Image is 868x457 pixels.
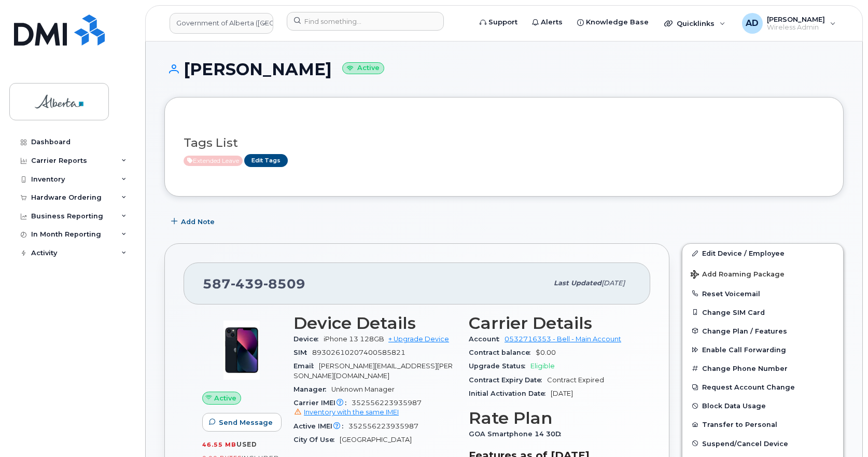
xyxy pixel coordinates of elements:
[324,335,384,343] span: iPhone 13 128GB
[164,60,844,78] h1: [PERSON_NAME]
[293,385,331,393] span: Manager
[203,276,305,292] span: 587
[293,314,456,333] h3: Device Details
[236,440,257,448] span: used
[682,396,843,415] button: Block Data Usage
[551,390,573,397] span: [DATE]
[601,279,625,287] span: [DATE]
[181,217,215,227] span: Add Note
[293,399,352,407] span: Carrier IMEI
[682,359,843,378] button: Change Phone Number
[202,441,236,448] span: 46.55 MB
[536,349,556,356] span: $0.00
[293,362,453,379] span: [PERSON_NAME][EMAIL_ADDRESS][PERSON_NAME][DOMAIN_NAME]
[554,279,601,287] span: Last updated
[184,156,243,166] span: Active
[682,415,843,434] button: Transfer to Personal
[682,284,843,303] button: Reset Voicemail
[469,362,530,370] span: Upgrade Status
[211,319,273,381] img: image20231002-3703462-1ig824h.jpeg
[202,413,282,432] button: Send Message
[304,408,399,416] span: Inventory with the same IMEI
[219,418,273,427] span: Send Message
[682,303,843,322] button: Change SIM Card
[469,390,551,397] span: Initial Activation Date
[469,430,566,438] span: GOA Smartphone 14 30D
[312,349,405,356] span: 89302610207400585821
[469,376,547,384] span: Contract Expiry Date
[682,263,843,284] button: Add Roaming Package
[293,349,312,356] span: SIM
[293,422,348,430] span: Active IMEI
[293,408,399,416] a: Inventory with the same IMEI
[164,212,223,231] button: Add Note
[530,362,555,370] span: Eligible
[184,136,824,149] h3: Tags List
[469,314,632,333] h3: Carrier Details
[348,422,418,430] span: 352556223935987
[293,362,319,370] span: Email
[342,62,384,74] small: Active
[469,409,632,427] h3: Rate Plan
[388,335,449,343] a: + Upgrade Device
[263,276,305,292] span: 8509
[702,439,788,447] span: Suspend/Cancel Device
[682,378,843,396] button: Request Account Change
[469,349,536,356] span: Contract balance
[702,346,786,354] span: Enable Call Forwarding
[214,393,236,403] span: Active
[682,340,843,359] button: Enable Call Forwarding
[682,244,843,262] a: Edit Device / Employee
[231,276,263,292] span: 439
[682,322,843,340] button: Change Plan / Features
[293,436,340,444] span: City Of Use
[331,385,395,393] span: Unknown Manager
[293,399,456,418] span: 352556223935987
[340,436,412,444] span: [GEOGRAPHIC_DATA]
[702,327,787,335] span: Change Plan / Features
[691,270,785,280] span: Add Roaming Package
[547,376,604,384] span: Contract Expired
[293,335,324,343] span: Device
[469,335,505,343] span: Account
[244,154,288,167] a: Edit Tags
[682,434,843,453] button: Suspend/Cancel Device
[505,335,621,343] a: 0532716353 - Bell - Main Account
